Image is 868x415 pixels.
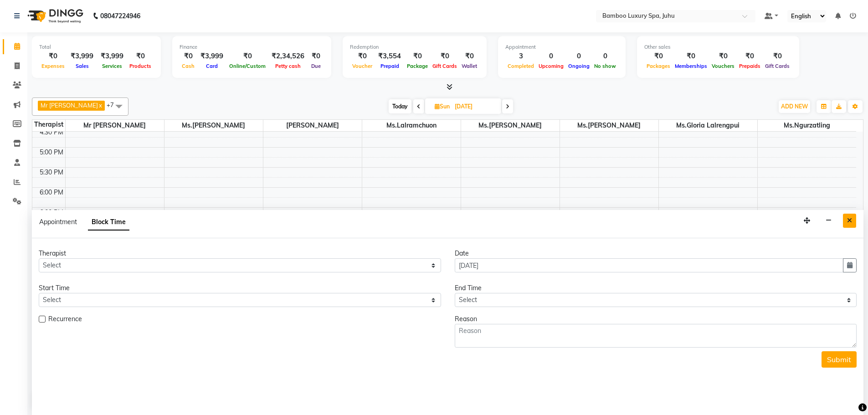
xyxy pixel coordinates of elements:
div: 3 [505,51,536,61]
div: ₹0 [227,51,268,61]
div: ₹3,554 [375,51,405,61]
div: 6:00 PM [38,188,65,197]
div: ₹0 [430,51,459,61]
span: Petty cash [273,63,303,69]
div: Date [455,249,857,258]
div: ₹3,999 [97,51,127,61]
div: ₹0 [405,51,430,61]
div: End Time [455,283,857,293]
span: +7 [107,101,121,108]
span: No show [592,63,618,69]
span: Gift Cards [430,63,459,69]
div: Other sales [644,43,792,51]
button: ADD NEW [779,100,810,113]
div: ₹0 [673,51,709,61]
span: Wallet [459,63,479,69]
button: Close [843,214,856,228]
span: Sun [432,103,452,110]
b: 08047224946 [100,3,140,29]
span: Mr [PERSON_NAME] [41,102,98,109]
div: Appointment [505,43,618,51]
div: Reason [455,314,857,324]
div: Start Time [39,283,441,293]
span: Card [204,63,220,69]
span: Today [389,99,411,113]
div: ₹3,999 [197,51,227,61]
span: Prepaid [378,63,401,69]
div: ₹3,999 [67,51,97,61]
input: yyyy-mm-dd [455,258,844,272]
div: ₹0 [737,51,763,61]
div: Therapist [39,249,441,258]
span: Voucher [350,63,375,69]
div: 5:00 PM [38,148,65,157]
span: Gift Cards [763,63,792,69]
span: Vouchers [709,63,737,69]
span: Mr [PERSON_NAME] [66,120,164,131]
div: ₹2,34,526 [268,51,308,61]
span: Online/Custom [227,63,268,69]
div: 0 [592,51,618,61]
span: Block Time [88,214,129,231]
span: Ms.Gloria Lalrengpui [659,120,757,131]
div: 0 [536,51,566,61]
span: Expenses [39,63,67,69]
div: Redemption [350,43,479,51]
span: Services [100,63,124,69]
div: ₹0 [308,51,324,61]
button: Submit [822,351,857,368]
span: Ms.Ngurzatling [758,120,857,131]
div: ₹0 [39,51,67,61]
input: 2025-09-07 [452,100,498,113]
span: Memberships [673,63,709,69]
span: Ms.[PERSON_NAME] [164,120,263,131]
span: Upcoming [536,63,566,69]
div: ₹0 [459,51,479,61]
span: Package [405,63,430,69]
div: 4:30 PM [38,128,65,137]
span: Prepaids [737,63,763,69]
span: Ongoing [566,63,592,69]
span: [PERSON_NAME] [263,120,362,131]
span: Appointment [39,218,77,226]
div: 5:30 PM [38,168,65,177]
span: Packages [644,63,673,69]
div: ₹0 [709,51,737,61]
span: ADD NEW [781,103,808,110]
span: Sales [73,63,91,69]
div: ₹0 [127,51,154,61]
div: Total [39,43,154,51]
span: Cash [180,63,197,69]
div: ₹0 [763,51,792,61]
span: Due [309,63,323,69]
span: Completed [505,63,536,69]
div: 0 [566,51,592,61]
div: Therapist [32,120,65,129]
span: Ms.Lalramchuon [362,120,461,131]
img: logo [23,3,86,29]
span: Recurrence [48,314,82,326]
div: ₹0 [644,51,673,61]
div: ₹0 [180,51,197,61]
div: Finance [180,43,324,51]
a: x [98,102,102,109]
div: ₹0 [350,51,375,61]
span: Ms.[PERSON_NAME] [560,120,658,131]
div: 6:30 PM [38,208,65,217]
span: Products [127,63,154,69]
span: Ms.[PERSON_NAME] [461,120,560,131]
